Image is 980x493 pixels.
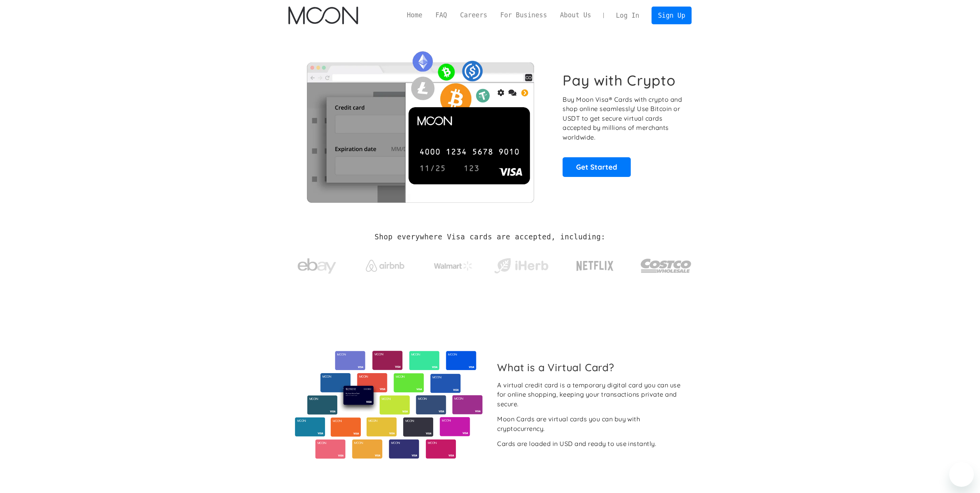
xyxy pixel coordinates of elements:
[424,254,482,274] a: Walmart
[288,7,358,24] img: Moon Logo
[640,244,692,284] a: Costco
[494,10,553,20] a: For Business
[434,261,472,271] img: Walmart
[497,439,656,449] div: Cards are loaded in USD and ready to use instantly.
[375,233,605,241] h2: Shop everywhere Visa cards are accepted, including:
[563,95,683,142] p: Buy Moon Visa® Cards with crypto and shop online seamlessly! Use Bitcoin or USDT to get secure vi...
[610,7,646,24] a: Log In
[576,256,614,276] img: Netflix
[563,72,676,89] h1: Pay with Crypto
[454,10,494,20] a: Careers
[553,10,598,20] a: About Us
[294,351,484,459] img: Virtual cards from Moon
[497,380,685,409] div: A virtual credit card is a temporary digital card you can use for online shopping, keeping your t...
[949,462,974,487] iframe: Button to launch messaging window
[356,252,414,276] a: Airbnb
[497,361,685,374] h2: What is a Virtual Card?
[652,7,692,24] a: Sign Up
[288,46,552,202] img: Moon Cards let you spend your crypto anywhere Visa is accepted.
[493,256,550,276] img: iHerb
[561,249,630,279] a: Netflix
[400,10,429,20] a: Home
[640,251,692,280] img: Costco
[493,248,550,280] a: iHerb
[429,10,454,20] a: FAQ
[497,414,685,433] div: Moon Cards are virtual cards you can buy with cryptocurrency.
[298,254,336,278] img: ebay
[563,157,631,177] a: Get Started
[288,246,346,282] a: ebay
[288,7,358,24] a: home
[366,260,404,272] img: Airbnb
